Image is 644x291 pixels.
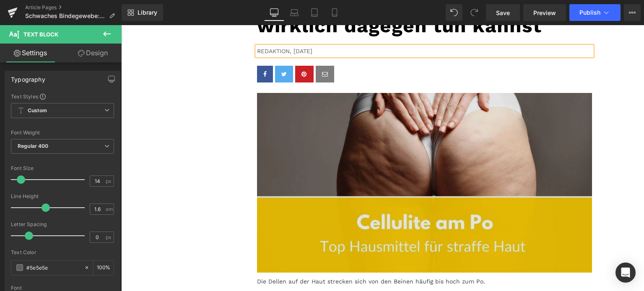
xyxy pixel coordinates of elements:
input: Color [26,263,80,272]
span: px [106,234,113,240]
div: % [93,260,114,275]
div: Font [11,285,114,291]
button: Redo [466,4,483,21]
a: Preview [523,4,566,21]
div: Letter Spacing [11,221,114,227]
b: Custom [28,107,47,114]
a: Tablet [304,4,325,21]
a: Desktop [264,4,284,21]
div: Typography [11,71,45,83]
a: Mobile [325,4,345,21]
div: Text Styles [11,93,114,100]
button: Undo [446,4,462,21]
button: Publish [569,4,621,21]
span: Schwaches Bindegewebe: Was du wirklich dagegen tun kannst [25,13,106,19]
span: Publish [579,9,600,16]
div: Open Intercom Messenger [615,263,636,283]
a: New Library [122,4,163,21]
span: px [106,178,113,184]
img: cellulite po [136,68,471,247]
span: em [106,206,113,212]
button: More [624,4,641,21]
a: Laptop [284,4,304,21]
p: Redaktion, [DATE] [136,21,471,31]
div: Font Weight [11,130,114,136]
div: Line Height [11,193,114,199]
span: Save [496,8,510,17]
p: Die Dellen auf der Haut strecken sich von den Beinen häufig bis hoch zum Po. [136,252,471,261]
span: Library [138,9,157,16]
a: Article Pages [25,4,122,11]
b: Regular 400 [18,143,49,149]
span: Text Block [23,31,58,38]
a: Design [62,44,123,62]
div: Font Size [11,165,114,171]
span: Preview [533,8,556,17]
div: Text Color [11,250,114,255]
